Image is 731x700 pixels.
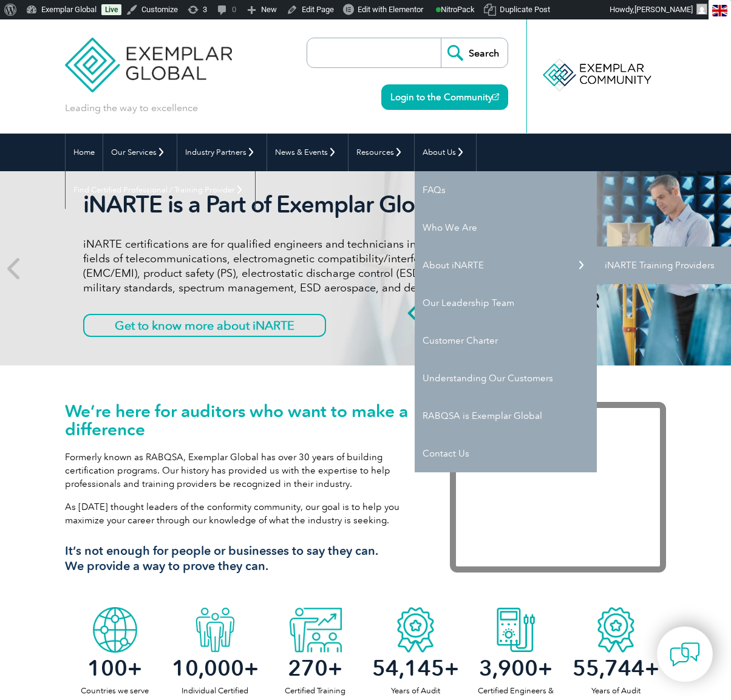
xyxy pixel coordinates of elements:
[83,237,456,295] p: iNARTE certifications are for qualified engineers and technicians in the fields of telecommunicat...
[65,19,232,92] img: Exemplar Global
[66,171,255,209] a: Find Certified Professional / Training Provider
[265,659,365,678] h2: +
[83,314,326,337] a: Get to know more about iNARTE
[566,659,666,678] h2: +
[103,134,177,171] a: Our Services
[87,655,127,681] span: 100
[177,134,267,171] a: Industry Partners
[415,171,597,209] a: FAQs
[712,5,727,16] img: en
[65,684,165,698] p: Countries we serve
[381,84,508,110] a: Login to the Community
[415,284,597,322] a: Our Leadership Team
[65,500,413,527] p: As [DATE] thought leaders of the conformity community, our goal is to help you maximize your care...
[65,402,413,438] h1: We’re here for auditors who want to make a difference
[415,246,597,284] a: About iNARTE
[573,655,645,681] span: 55,744
[288,655,328,681] span: 270
[466,659,566,678] h2: +
[65,543,413,574] h3: It’s not enough for people or businesses to say they can. We provide a way to prove they can.
[267,134,348,171] a: News & Events
[65,450,413,491] p: Formerly known as RABQSA, Exemplar Global has over 30 years of building certification programs. O...
[165,659,265,678] h2: +
[372,655,444,681] span: 54,145
[492,93,499,100] img: open_square.png
[634,5,693,14] span: [PERSON_NAME]
[65,659,165,678] h2: +
[415,359,597,397] a: Understanding Our Customers
[415,209,597,246] a: Who We Are
[415,435,597,472] a: Contact Us
[66,134,103,171] a: Home
[365,659,466,678] h2: +
[415,134,476,171] a: About Us
[172,655,244,681] span: 10,000
[415,397,597,435] a: RABQSA is Exemplar Global
[65,101,198,115] p: Leading the way to excellence
[450,402,666,573] iframe: Exemplar Global: Working together to make a difference
[479,655,538,681] span: 3,900
[348,134,414,171] a: Resources
[358,5,423,14] span: Edit with Elementor
[101,4,121,15] a: Live
[415,322,597,359] a: Customer Charter
[441,38,508,67] input: Search
[670,639,700,670] img: contact-chat.png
